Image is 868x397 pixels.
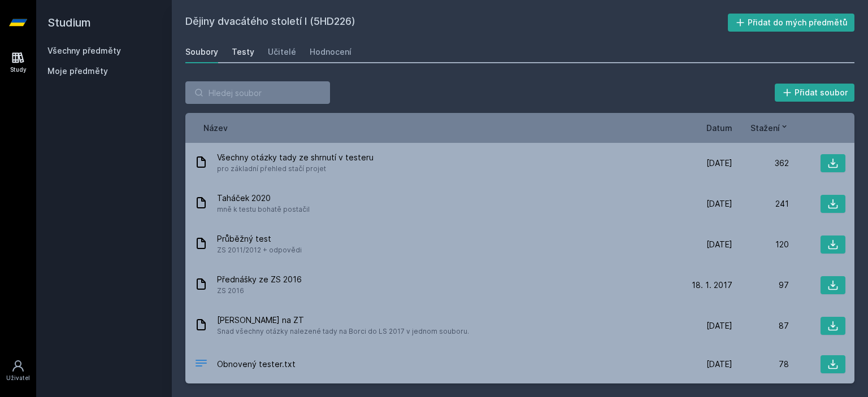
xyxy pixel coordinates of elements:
div: Study [10,66,27,74]
span: ZS 2016 [217,285,302,296]
div: Učitelé [268,46,296,58]
span: [PERSON_NAME] na ZT [217,315,469,326]
span: Průběžný test [217,233,302,245]
h2: Dějiny dvacátého století I (5HD226) [185,14,728,32]
button: Název [203,122,228,134]
div: 97 [732,280,789,291]
div: 241 [732,198,789,210]
span: Taháček 2020 [217,193,310,204]
span: 18. 1. 2017 [692,280,732,291]
span: mně k testu bohatě postačil [217,204,310,215]
button: Přidat soubor [775,84,855,102]
div: 87 [732,320,789,331]
span: [DATE] [706,239,732,250]
div: Soubory [185,46,218,58]
div: Uživatel [6,374,30,382]
span: pro základní přehled stačí projet [217,163,374,174]
div: 120 [732,239,789,250]
span: Stažení [750,122,780,134]
div: 362 [732,158,789,169]
button: Přidat do mých předmětů [728,14,855,32]
button: Datum [706,122,732,134]
span: ZS 2011/2012 + odpovědi [217,245,302,256]
span: Všechny otázky tady ze shrnutí v testeru [217,152,374,163]
span: Přednášky ze ZS 2016 [217,274,302,285]
div: TXT [194,356,208,373]
div: Testy [232,46,254,58]
span: Snad všechny otázky nalezené tady na Borci do LS 2017 v jednom souboru. [217,326,469,337]
span: [DATE] [706,158,732,169]
span: [DATE] [706,359,732,370]
a: Study [2,45,34,80]
div: 78 [732,359,789,370]
span: [DATE] [706,320,732,331]
a: Všechny předměty [47,46,121,55]
span: Moje předměty [47,66,108,77]
span: Obnovený tester.txt [217,359,296,370]
a: Soubory [185,41,218,63]
span: [DATE] [706,198,732,210]
a: Uživatel [2,354,34,388]
div: Hodnocení [310,46,351,58]
a: Hodnocení [310,41,351,63]
input: Hledej soubor [185,81,330,104]
a: Učitelé [268,41,296,63]
button: Stažení [750,122,789,134]
a: Testy [232,41,254,63]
